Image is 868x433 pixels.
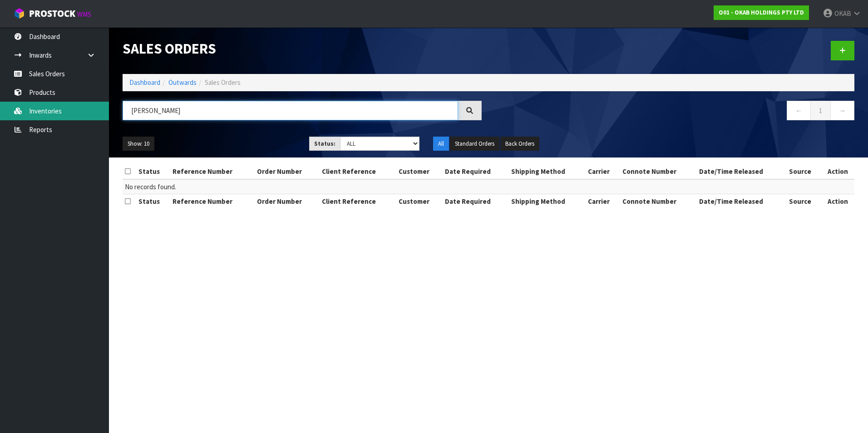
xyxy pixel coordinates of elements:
h1: Sales Orders [123,41,482,57]
th: Date Required [443,164,508,179]
span: OKAB [834,9,851,18]
th: Order Number [255,164,320,179]
th: Client Reference [320,194,396,209]
th: Date Required [443,194,508,209]
a: 1 [810,101,831,120]
th: Status [136,164,170,179]
button: Back Orders [500,137,539,151]
a: → [830,101,854,120]
th: Carrier [586,194,620,209]
button: All [433,137,449,151]
th: Client Reference [320,164,396,179]
th: Carrier [586,164,620,179]
nav: Page navigation [495,101,854,123]
th: Customer [396,194,443,209]
th: Source [787,164,822,179]
strong: O01 - OKAB HOLDINGS PTY LTD [719,9,804,16]
button: Standard Orders [450,137,499,151]
th: Date/Time Released [697,194,787,209]
small: WMS [77,10,91,19]
td: No records found. [123,179,854,194]
a: Outwards [168,78,197,87]
a: ← [787,101,811,120]
th: Date/Time Released [697,164,787,179]
img: cube-alt.png [14,8,25,19]
th: Shipping Method [509,164,586,179]
th: Shipping Method [509,194,586,209]
th: Reference Number [170,194,255,209]
th: Source [787,194,822,209]
a: Dashboard [129,78,160,87]
th: Connote Number [620,164,697,179]
th: Connote Number [620,194,697,209]
strong: Status: [314,140,335,148]
th: Customer [396,164,443,179]
th: Reference Number [170,164,255,179]
th: Order Number [255,194,320,209]
span: ProStock [29,8,75,20]
button: Show: 10 [123,137,154,151]
th: Action [822,164,854,179]
span: Sales Orders [205,78,241,87]
input: Search sales orders [123,101,458,120]
th: Status [136,194,170,209]
th: Action [822,194,854,209]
